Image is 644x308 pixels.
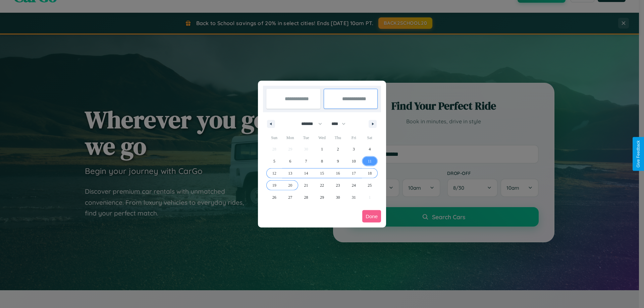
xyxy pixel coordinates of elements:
button: 8 [314,155,330,167]
button: 19 [266,179,282,191]
span: 7 [305,155,307,167]
button: 18 [362,167,378,179]
span: 19 [272,179,276,191]
span: 23 [336,179,340,191]
button: 6 [282,155,298,167]
span: 3 [353,143,355,155]
span: 25 [368,179,372,191]
span: Sun [266,132,282,143]
span: 24 [352,179,356,191]
button: 12 [266,167,282,179]
span: 5 [273,155,275,167]
span: 10 [352,155,356,167]
button: 10 [346,155,362,167]
span: Tue [298,132,314,143]
span: 4 [369,143,371,155]
button: 31 [346,191,362,203]
button: 27 [282,191,298,203]
button: 24 [346,179,362,191]
button: 2 [330,143,346,155]
span: 16 [336,167,340,179]
span: 26 [272,191,276,203]
button: Done [362,210,381,223]
span: 8 [321,155,323,167]
button: 5 [266,155,282,167]
div: Give Feedback [636,140,641,168]
span: 22 [320,179,324,191]
span: 2 [337,143,339,155]
button: 15 [314,167,330,179]
span: 29 [320,191,324,203]
button: 29 [314,191,330,203]
button: 20 [282,179,298,191]
button: 26 [266,191,282,203]
button: 17 [346,167,362,179]
button: 1 [314,143,330,155]
span: 27 [288,191,292,203]
button: 11 [362,155,378,167]
button: 13 [282,167,298,179]
span: 1 [321,143,323,155]
span: Fri [346,132,362,143]
button: 25 [362,179,378,191]
button: 3 [346,143,362,155]
button: 9 [330,155,346,167]
span: Wed [314,132,330,143]
span: 12 [272,167,276,179]
button: 22 [314,179,330,191]
button: 14 [298,167,314,179]
span: 18 [368,167,372,179]
button: 16 [330,167,346,179]
span: 17 [352,167,356,179]
span: 9 [337,155,339,167]
span: 6 [289,155,291,167]
button: 30 [330,191,346,203]
span: Mon [282,132,298,143]
button: 28 [298,191,314,203]
span: Sat [362,132,378,143]
button: 7 [298,155,314,167]
span: Thu [330,132,346,143]
span: 31 [352,191,356,203]
button: 21 [298,179,314,191]
span: 20 [288,179,292,191]
span: 30 [336,191,340,203]
span: 13 [288,167,292,179]
span: 14 [304,167,308,179]
span: 15 [320,167,324,179]
button: 23 [330,179,346,191]
button: 4 [362,143,378,155]
span: 21 [304,179,308,191]
span: 28 [304,191,308,203]
span: 11 [368,155,372,167]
